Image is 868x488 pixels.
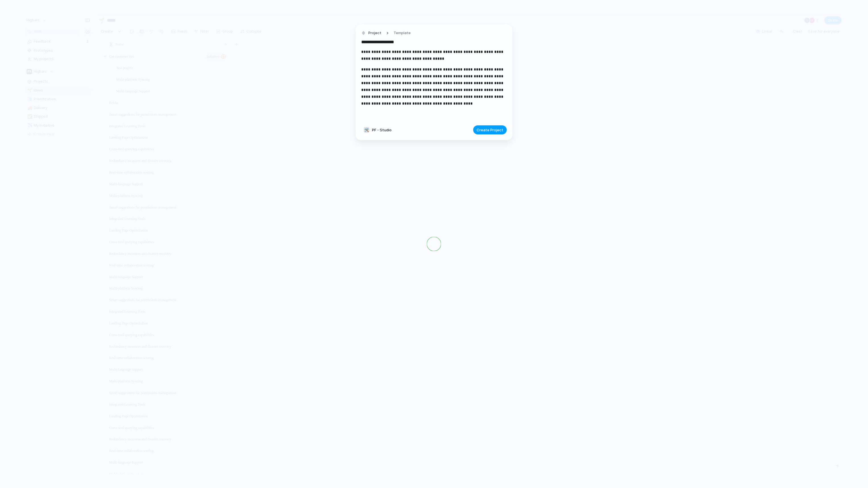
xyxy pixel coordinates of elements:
span: Template [394,30,411,36]
span: Create Project [477,127,503,133]
button: Template [390,29,414,37]
div: 🛠️ [364,127,369,133]
span: Project [368,30,381,36]
span: PF - Studio [372,127,392,133]
button: Create Project [473,126,507,135]
button: Project [360,29,383,37]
